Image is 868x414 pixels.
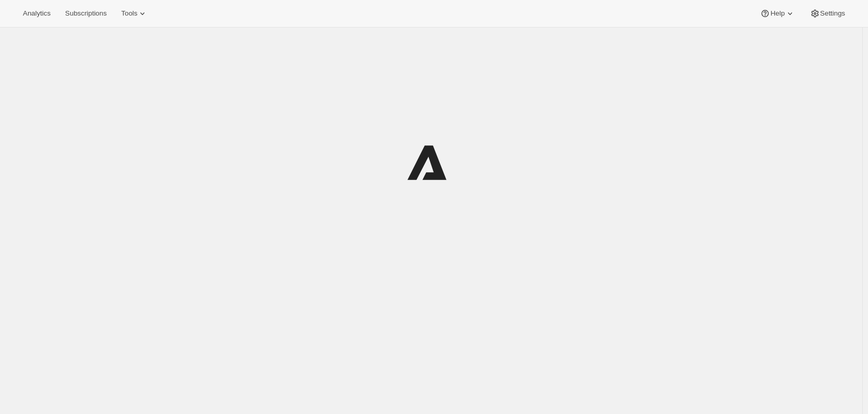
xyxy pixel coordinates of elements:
[17,6,57,21] button: Analytics
[23,9,50,18] span: Analytics
[115,6,154,21] button: Tools
[804,6,851,21] button: Settings
[770,9,784,18] span: Help
[121,9,137,18] span: Tools
[59,6,113,21] button: Subscriptions
[754,6,801,21] button: Help
[65,9,107,18] span: Subscriptions
[820,9,845,18] span: Settings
